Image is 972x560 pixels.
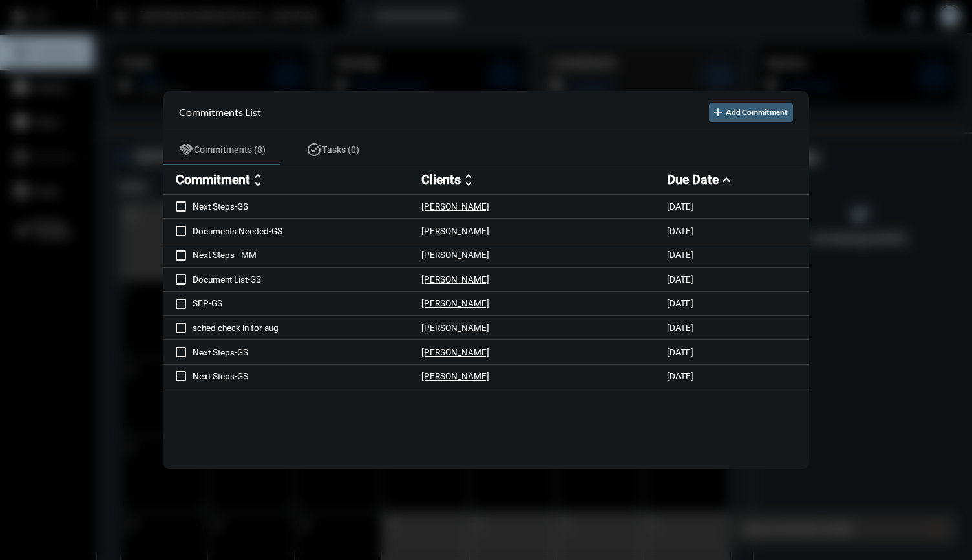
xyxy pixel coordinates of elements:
[193,274,421,285] p: Document List-GS
[709,103,793,122] button: Add Commitment
[193,201,421,212] p: Next Steps-GS
[461,172,476,188] mat-icon: unfold_more
[667,347,693,357] p: [DATE]
[421,298,489,308] p: [PERSON_NAME]
[667,323,693,333] p: [DATE]
[193,323,421,333] p: sched check in for aug
[667,226,693,236] p: [DATE]
[667,201,693,212] p: [DATE]
[421,201,489,212] p: [PERSON_NAME]
[712,106,724,119] mat-icon: add
[421,172,461,187] h2: Clients
[193,371,421,381] p: Next Steps-GS
[193,250,421,260] p: Next Steps - MM
[322,145,359,155] span: Tasks (0)
[421,347,489,357] p: [PERSON_NAME]
[667,274,693,285] p: [DATE]
[421,323,489,333] p: [PERSON_NAME]
[179,106,261,118] h2: Commitments List
[421,226,489,236] p: [PERSON_NAME]
[667,250,693,260] p: [DATE]
[178,142,194,157] mat-icon: handshake
[193,298,421,308] p: SEP-GS
[719,172,734,188] mat-icon: expand_less
[306,142,322,157] mat-icon: task_alt
[421,274,489,285] p: [PERSON_NAME]
[176,172,250,187] h2: Commitment
[194,145,266,155] span: Commitments (8)
[667,172,719,187] h2: Due Date
[667,371,693,381] p: [DATE]
[193,226,421,236] p: Documents Needed-GS
[193,347,421,357] p: Next Steps-GS
[250,172,266,188] mat-icon: unfold_more
[421,250,489,260] p: [PERSON_NAME]
[421,371,489,381] p: [PERSON_NAME]
[667,298,693,308] p: [DATE]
